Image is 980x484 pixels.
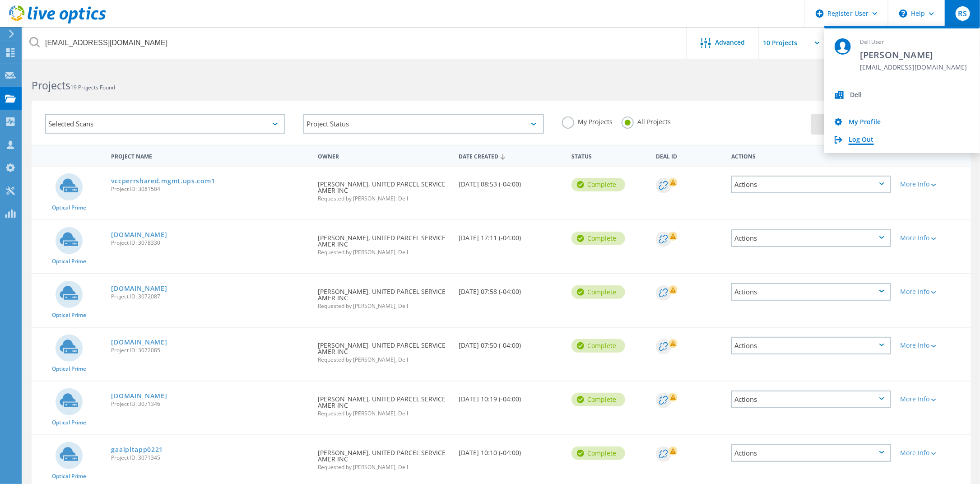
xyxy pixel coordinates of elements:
div: Complete [571,339,625,353]
span: Requested by [PERSON_NAME], Dell [318,250,450,255]
div: Actions [731,176,892,193]
div: [PERSON_NAME], UNITED PARCEL SERVICE AMER INC [313,328,454,372]
a: [DOMAIN_NAME] [111,285,167,292]
div: Status [567,147,651,164]
a: gaalpltapp0221 [111,447,163,453]
span: 19 Projects Found [70,84,115,91]
a: vccperrshared.mgmt.ups.com1 [111,178,215,184]
div: [PERSON_NAME], UNITED PARCEL SERVICE AMER INC [313,382,454,425]
span: Project ID: 3072085 [111,348,309,353]
b: Projects [32,78,70,93]
span: Optical Prime [52,312,86,318]
div: [DATE] 17:11 (-04:00) [454,220,567,250]
span: Advanced [715,39,745,46]
div: Actions [731,391,892,408]
span: RS [958,10,967,17]
a: [DOMAIN_NAME] [111,339,167,345]
a: Log Out [849,136,874,144]
div: [DATE] 07:58 (-04:00) [454,274,567,304]
span: [PERSON_NAME] [860,49,967,61]
span: Project ID: 3072087 [111,294,309,299]
a: [DOMAIN_NAME] [111,232,167,238]
span: Project ID: 3071345 [111,455,309,461]
div: Selected Scans [45,114,285,134]
span: Project ID: 3071346 [111,401,309,407]
div: More Info [900,342,966,349]
div: More Info [900,289,966,295]
span: Requested by [PERSON_NAME], Dell [318,196,450,201]
div: [PERSON_NAME], UNITED PARCEL SERVICE AMER INC [313,167,454,210]
a: My Profile [849,118,881,127]
div: [DATE] 10:19 (-04:00) [454,382,567,411]
span: Project ID: 3081504 [111,186,309,192]
span: Dell [850,91,862,100]
div: More Info [900,181,966,187]
div: More Info [900,396,966,402]
span: Optical Prime [52,205,86,210]
a: Live Optics Dashboard [9,19,106,25]
span: Optical Prime [52,259,86,264]
div: [PERSON_NAME], UNITED PARCEL SERVICE AMER INC [313,274,454,318]
div: Complete [571,232,625,245]
input: Search projects by name, owner, ID, company, etc [23,27,687,59]
div: Actions [731,337,892,354]
div: Project Name [107,147,313,164]
div: Date Created [454,147,567,164]
div: [PERSON_NAME], UNITED PARCEL SERVICE AMER INC [313,435,454,479]
label: All Projects [622,116,671,125]
span: Dell User [860,38,967,46]
div: [PERSON_NAME], UNITED PARCEL SERVICE AMER INC [313,220,454,264]
div: Actions [731,444,892,462]
span: Requested by [PERSON_NAME], Dell [318,411,450,416]
span: Requested by [PERSON_NAME], Dell [318,303,450,309]
div: Complete [571,447,625,460]
span: Requested by [PERSON_NAME], Dell [318,465,450,470]
svg: \n [899,9,907,18]
span: Requested by [PERSON_NAME], Dell [318,357,450,363]
div: Actions [731,283,892,301]
div: [DATE] 08:53 (-04:00) [454,167,567,196]
div: Complete [571,285,625,299]
div: More Info [900,235,966,241]
label: My Projects [562,116,613,125]
button: Search [811,114,879,135]
div: Actions [727,147,896,164]
div: Complete [571,393,625,406]
span: Optical Prime [52,420,86,425]
div: Owner [313,147,454,164]
span: Optical Prime [52,474,86,479]
div: [DATE] 07:50 (-04:00) [454,328,567,358]
div: More Info [900,450,966,456]
span: Optical Prime [52,366,86,372]
div: Project Status [303,114,543,134]
div: [DATE] 10:10 (-04:00) [454,435,567,465]
div: Actions [731,229,892,247]
div: Complete [571,178,625,191]
span: [EMAIL_ADDRESS][DOMAIN_NAME] [860,64,967,72]
div: Deal Id [651,147,726,164]
a: [DOMAIN_NAME] [111,393,167,399]
span: Project ID: 3078330 [111,240,309,246]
